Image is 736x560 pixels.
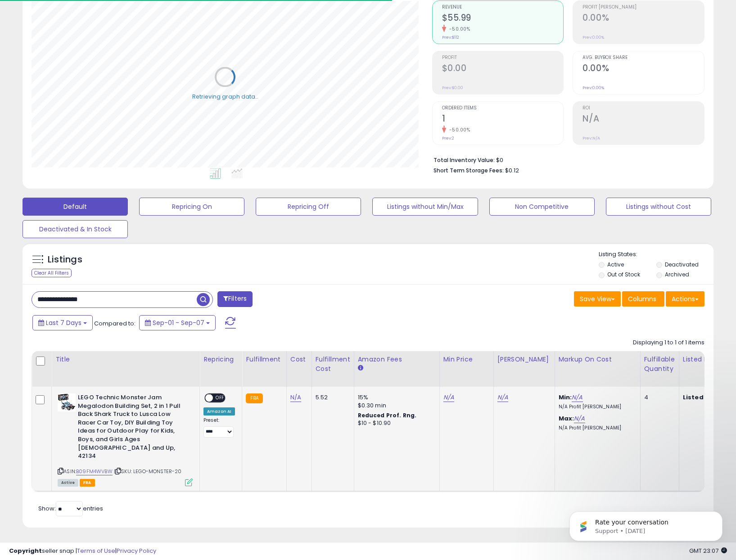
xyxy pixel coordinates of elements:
button: Default [23,198,128,216]
div: Amazon AI [203,407,235,415]
div: Cost [290,355,308,364]
b: Max: [559,414,574,423]
h2: $0.00 [442,63,564,75]
span: Profit [PERSON_NAME] [582,5,704,10]
span: Profit [442,55,564,60]
label: Out of Stock [607,271,640,278]
span: Last 7 Days [46,318,81,327]
a: N/A [497,393,508,402]
span: OFF [213,394,227,402]
p: N/A Profit [PERSON_NAME] [559,404,633,410]
small: Prev: N/A [582,135,600,141]
a: N/A [574,414,585,423]
span: Sep-01 - Sep-07 [153,318,204,327]
button: Actions [666,291,704,307]
span: ROI [582,106,704,111]
div: Clear All Filters [32,269,72,277]
div: seller snap | | [9,547,156,555]
small: -50.00% [446,26,470,32]
small: Prev: 0.00% [582,85,604,90]
span: Avg. Buybox Share [582,55,704,60]
div: [PERSON_NAME] [497,355,551,364]
b: Short Term Storage Fees: [433,167,504,174]
div: Min Price [443,355,490,364]
label: Active [607,261,624,268]
a: B09FM4WVBW [76,468,113,475]
h2: $55.99 [442,13,564,25]
label: Deactivated [665,261,699,268]
div: 15% [358,393,433,402]
strong: Copyright [9,546,42,555]
b: Total Inventory Value: [433,156,495,164]
div: Fulfillment Cost [316,355,350,374]
small: Prev: 0.00% [582,35,604,40]
h5: Listings [48,253,82,266]
h2: 1 [442,113,564,126]
button: Repricing Off [256,198,361,216]
div: $10 - $10.90 [358,420,433,427]
div: $0.30 min [358,402,433,410]
button: Repricing On [139,198,244,216]
p: N/A Profit [PERSON_NAME] [559,425,633,431]
p: Listing States: [599,250,713,259]
iframe: Intercom notifications message [556,492,736,555]
b: Min: [559,393,572,402]
li: $0 [433,154,698,165]
div: ASIN: [58,393,193,485]
label: Archived [665,271,689,278]
button: Non Competitive [489,198,595,216]
small: Amazon Fees. [358,364,363,372]
small: FBA [246,393,262,403]
button: Save View [574,291,621,307]
a: N/A [443,393,454,402]
span: Revenue [442,5,564,10]
a: Privacy Policy [117,546,156,555]
b: Reduced Prof. Rng. [358,411,417,419]
div: 5.52 [316,393,347,402]
div: Retrieving graph data.. [192,92,258,100]
div: Repricing [203,355,238,364]
small: -50.00% [446,126,470,133]
h2: N/A [582,113,704,126]
span: Columns [628,294,656,303]
button: Last 7 Days [32,315,93,330]
button: Listings without Cost [606,198,711,216]
div: 4 [644,393,672,402]
div: Amazon Fees [358,355,436,364]
span: All listings currently available for purchase on Amazon [58,479,78,487]
div: Title [55,355,196,364]
small: Prev: $0.00 [442,85,463,90]
span: Show: entries [38,504,103,513]
b: LEGO Technic Monster Jam Megalodon Building Set, 2 in 1 Pull Back Shark Truck to Lusca Low Racer ... [78,393,187,463]
button: Columns [622,291,664,307]
div: Fulfillable Quantity [644,355,675,374]
button: Deactivated & In Stock [23,220,128,238]
span: | SKU: LEGO-MONSTER-20 [114,468,182,475]
small: Prev: 2 [442,135,454,141]
a: N/A [572,393,582,402]
div: Fulfillment [246,355,282,364]
span: FBA [80,479,95,487]
h2: 0.00% [582,13,704,25]
img: 51LSTvMUNSL._SL40_.jpg [58,393,76,411]
a: Terms of Use [77,546,115,555]
span: $0.12 [505,166,519,175]
a: N/A [290,393,301,402]
div: Preset: [203,417,235,438]
small: Prev: $112 [442,35,459,40]
b: Listed Price: [683,393,724,402]
button: Filters [217,291,253,307]
div: Displaying 1 to 1 of 1 items [633,339,704,347]
button: Listings without Min/Max [372,198,478,216]
span: Ordered Items [442,106,564,111]
h2: 0.00% [582,63,704,75]
button: Sep-01 - Sep-07 [139,315,216,330]
div: Markup on Cost [559,355,637,364]
span: Compared to: [94,319,135,328]
th: The percentage added to the cost of goods (COGS) that forms the calculator for Min & Max prices. [555,351,640,387]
